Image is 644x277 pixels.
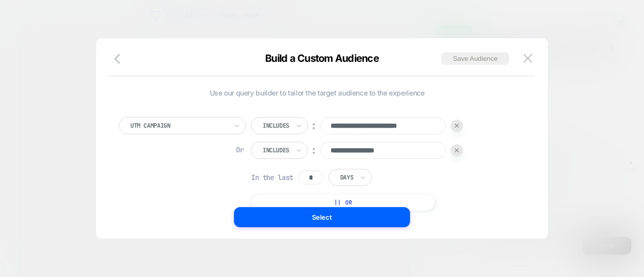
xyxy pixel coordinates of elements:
button: || Or [251,194,435,211]
img: end [455,124,459,128]
img: close [523,54,532,62]
span: Use our query builder to tailor the target audience to the experience [119,88,515,97]
img: end [455,148,459,152]
button: Save Audience [441,52,509,65]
